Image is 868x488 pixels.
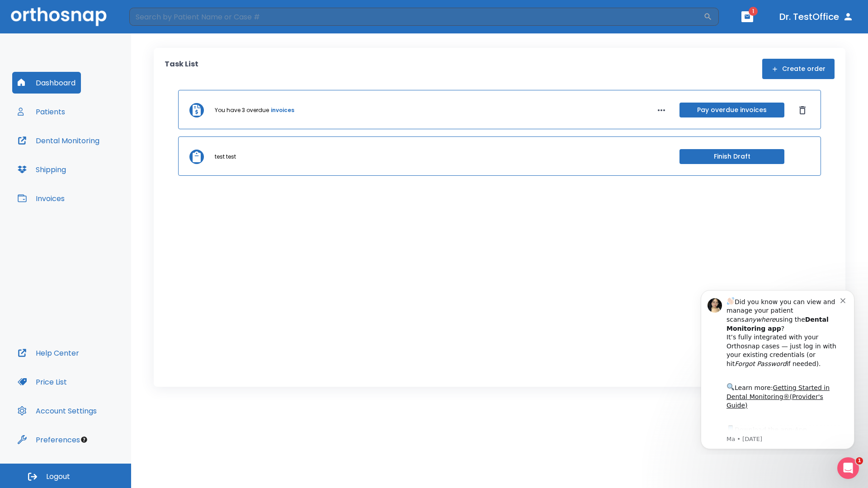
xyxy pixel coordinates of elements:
[12,371,72,393] button: Price List
[46,472,70,482] span: Logout
[12,159,71,180] button: Shipping
[856,457,863,465] span: 1
[12,188,70,209] button: Invoices
[129,8,703,26] input: Search by Patient Name or Case #
[762,59,835,79] button: Create order
[679,103,784,117] button: Pay overdue invoices
[39,144,120,160] a: App Store
[687,282,868,455] iframe: Intercom notifications message
[12,429,85,450] button: Preferences
[837,457,859,479] iframe: Intercom live chat
[749,7,758,16] span: 1
[12,72,81,94] button: Dashboard
[215,153,236,161] p: test test
[12,342,85,364] button: Help Center
[795,103,810,117] button: Dismiss
[12,130,105,151] button: Dental Monitoring
[12,400,102,422] button: Account Settings
[215,106,269,114] p: You have 3 overdue
[80,436,88,444] div: Tooltip anchor
[776,9,857,25] button: Dr. TestOffice
[271,106,294,114] a: invoices
[39,153,153,161] p: Message from Ma, sent 7w ago
[165,59,198,79] p: Task List
[39,142,153,188] div: Download the app: | ​ Let us know if you need help getting started!
[11,7,107,26] img: Orthosnap
[153,14,160,21] button: Dismiss notification
[679,149,784,164] button: Finish Draft
[12,101,71,122] button: Patients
